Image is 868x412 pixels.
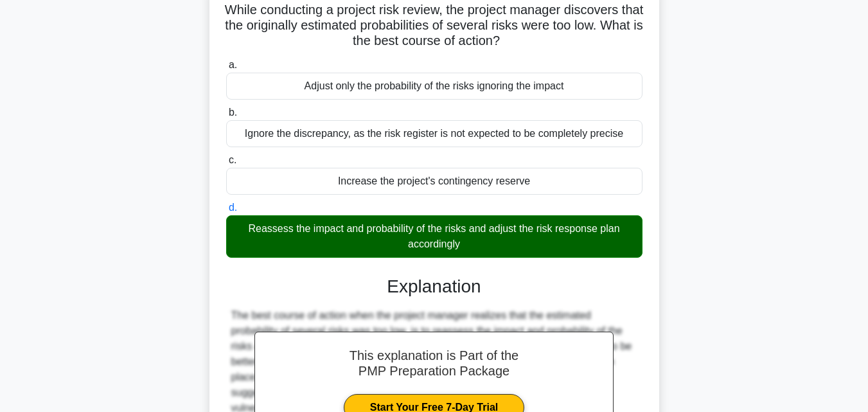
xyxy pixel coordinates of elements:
[229,202,237,213] span: d.
[229,59,237,70] span: a.
[225,2,644,49] h5: While conducting a project risk review, the project manager discovers that the originally estimat...
[234,276,635,298] h3: Explanation
[226,215,642,258] div: Reassess the impact and probability of the risks and adjust the risk response plan accordingly
[226,168,642,195] div: Increase the project's contingency reserve
[229,107,237,118] span: b.
[226,73,642,100] div: Adjust only the probability of the risks ignoring the impact
[229,154,236,165] span: c.
[226,120,642,147] div: Ignore the discrepancy, as the risk register is not expected to be completely precise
